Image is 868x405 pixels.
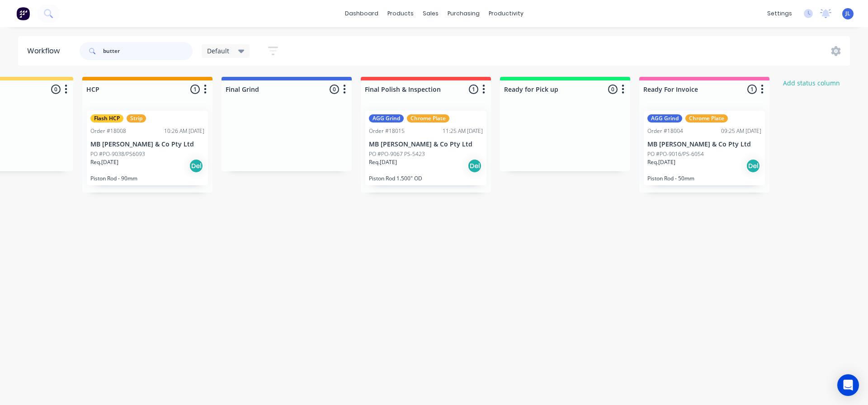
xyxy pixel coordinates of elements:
div: Open Intercom Messenger [837,374,859,396]
div: AGG GrindChrome PlateOrder #1801511:25 AM [DATE]MB [PERSON_NAME] & Co Pty LtdPO #PO-9067 PS-5423R... [365,111,486,185]
p: Piston Rod 1.500" OD [369,175,483,182]
div: Order #18008 [90,127,126,135]
input: Search for orders... [103,42,193,60]
div: Order #18015 [369,127,405,135]
a: dashboard [340,7,383,20]
p: MB [PERSON_NAME] & Co Pty Ltd [90,141,204,148]
div: Flash HCPStripOrder #1800810:26 AM [DATE]MB [PERSON_NAME] & Co Pty LtdPO #PO-9038/PS6093Req.[DATE... [87,111,208,185]
p: PO #PO-9038/PS6093 [90,150,145,158]
p: PO #PO-9067 PS-5423 [369,150,425,158]
div: sales [418,7,443,20]
div: settings [763,7,797,20]
p: Req. [DATE] [647,158,675,166]
div: Flash HCP [90,114,123,122]
p: MB [PERSON_NAME] & Co Pty Ltd [647,141,761,148]
div: Workflow [27,46,64,57]
div: AGG Grind [647,114,682,122]
div: products [383,7,418,20]
p: Req. [DATE] [369,158,397,166]
div: 09:25 AM [DATE] [721,127,761,135]
span: JL [845,9,850,18]
img: Factory [16,7,30,20]
div: Chrome Plate [685,114,728,122]
button: Add status column [778,77,845,89]
div: Del [189,159,203,173]
p: PO #PO-9016/PS-6054 [647,150,704,158]
p: MB [PERSON_NAME] & Co Pty Ltd [369,141,483,148]
div: purchasing [443,7,484,20]
div: Del [467,159,482,173]
p: Piston Rod - 50mm [647,175,761,182]
div: Strip [127,114,146,122]
div: Del [746,159,760,173]
div: 10:26 AM [DATE] [164,127,204,135]
div: Chrome Plate [407,114,449,122]
p: Req. [DATE] [90,158,118,166]
div: AGG Grind [369,114,404,122]
div: 11:25 AM [DATE] [443,127,483,135]
div: productivity [484,7,528,20]
span: Default [207,46,229,56]
div: Order #18004 [647,127,683,135]
p: Piston Rod - 90mm [90,175,204,182]
div: AGG GrindChrome PlateOrder #1800409:25 AM [DATE]MB [PERSON_NAME] & Co Pty LtdPO #PO-9016/PS-6054R... [644,111,765,185]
